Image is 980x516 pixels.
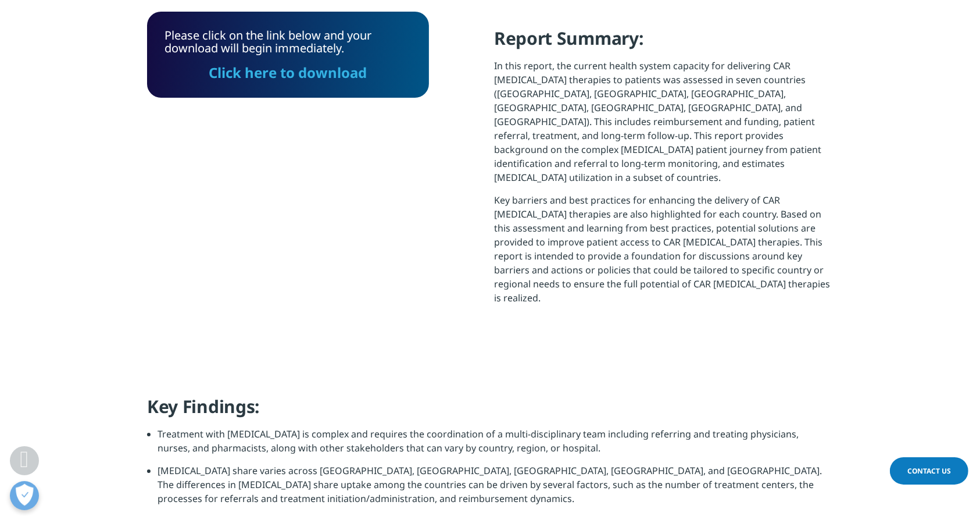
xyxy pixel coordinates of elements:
h4: Report Summary: [494,27,833,59]
button: Open Preferences [10,481,39,510]
li: [MEDICAL_DATA] share varies across [GEOGRAPHIC_DATA], [GEOGRAPHIC_DATA], [GEOGRAPHIC_DATA], [GEOG... [158,464,833,514]
div: Please click on the link below and your download will begin immediately. [164,29,412,80]
p: In this report, the current health system capacity for delivering CAR [MEDICAL_DATA] therapies to... [494,59,833,193]
li: Treatment with [MEDICAL_DATA] is complex and requires the coordination of a multi-disciplinary te... [158,427,833,464]
span: Contact Us [907,466,951,476]
a: Contact Us [890,457,968,485]
a: Click here to download [209,63,367,82]
p: Key barriers and best practices for enhancing the delivery of CAR [MEDICAL_DATA] therapies are al... [494,193,833,314]
h4: Key Findings: [147,395,833,427]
